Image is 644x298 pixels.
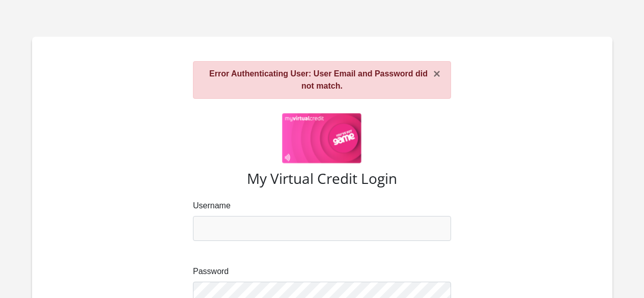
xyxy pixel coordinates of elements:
input: Email [193,216,451,241]
button: × [433,68,440,80]
label: Password [193,265,451,278]
label: Username [193,200,451,212]
img: game logo [282,113,362,164]
strong: Error Authenticating User: User Email and Password did not match. [209,69,428,90]
h3: My Virtual Credit Login [57,170,588,187]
